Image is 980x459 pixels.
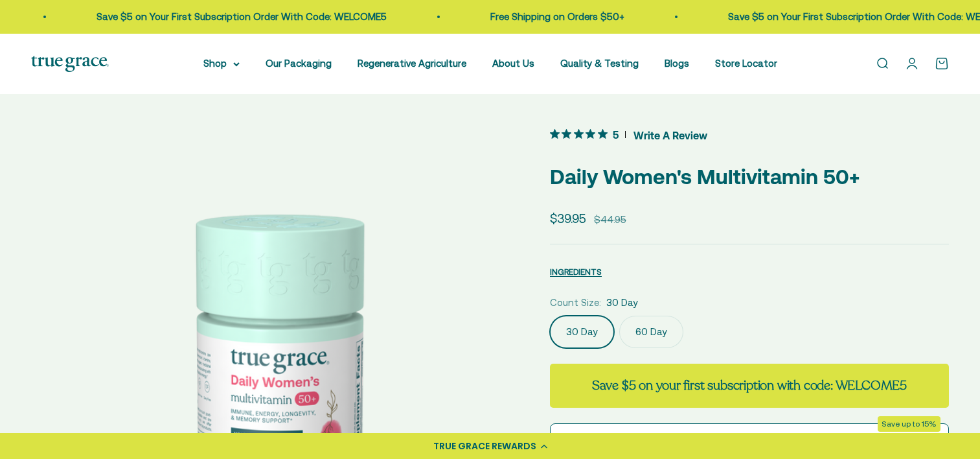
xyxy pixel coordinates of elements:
p: Save $5 on Your First Subscription Order With Code: WELCOME5 [93,9,383,25]
compare-at-price: $44.95 [594,212,626,228]
summary: Shop [203,56,240,71]
sale-price: $39.95 [550,209,586,228]
legend: Count Size: [550,295,601,311]
strong: Save $5 on your first subscription with code: WELCOME5 [592,377,907,394]
a: Free Shipping on Orders $50+ [487,11,621,22]
a: Our Packaging [266,58,332,69]
span: INGREDIENTS [550,267,602,277]
span: 30 Day [606,295,638,311]
a: Blogs [665,58,689,69]
span: Write A Review [633,125,707,145]
button: 5 out 5 stars rating in total 14 reviews. Jump to reviews. [550,125,707,145]
div: TRUE GRACE REWARDS [433,440,536,453]
a: Regenerative Agriculture [358,58,466,69]
a: Store Locator [715,58,777,69]
span: 5 [613,127,619,141]
a: About Us [492,58,534,69]
p: Daily Women's Multivitamin 50+ [550,160,949,193]
a: Quality & Testing [560,58,639,69]
button: INGREDIENTS [550,264,602,279]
